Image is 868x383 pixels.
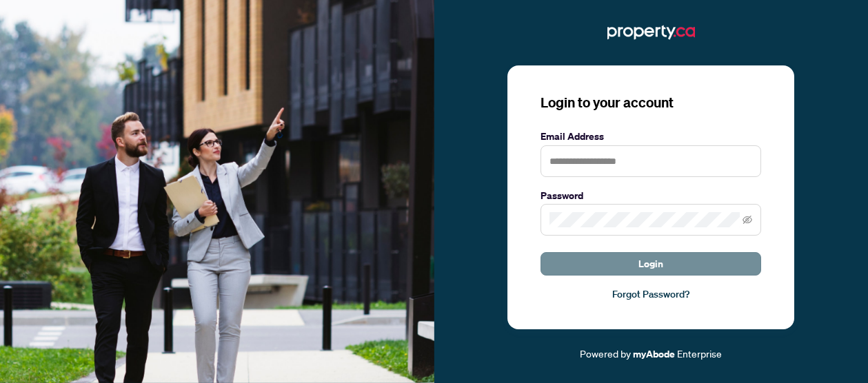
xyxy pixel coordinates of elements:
[541,287,761,302] a: Forgot Password?
[743,215,752,225] span: eye-invisible
[541,93,761,112] h3: Login to your account
[580,347,631,360] span: Powered by
[541,188,761,203] label: Password
[541,252,761,276] button: Login
[541,129,761,144] label: Email Address
[638,253,663,275] span: Login
[677,347,722,360] span: Enterprise
[633,346,675,362] a: myAbode
[607,21,695,43] img: ma-logo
